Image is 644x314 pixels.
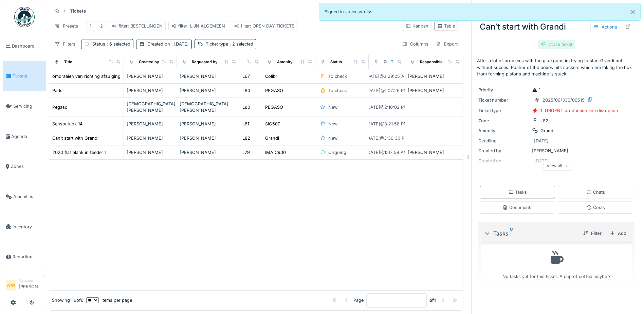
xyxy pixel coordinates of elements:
[86,297,132,303] div: items per page
[477,18,636,36] div: Can’t start with Grandi
[534,138,549,144] div: [DATE]
[14,7,35,27] img: Badge_color-CXgf-gQk.svg
[586,204,605,211] div: Costs
[3,31,46,61] a: Dashboard
[3,152,46,182] a: Zones
[171,23,225,29] div: filter: LIJN ALGEMEEN
[180,135,237,141] div: [PERSON_NAME]
[180,101,237,114] div: [DEMOGRAPHIC_DATA][PERSON_NAME]
[242,87,250,94] div: L80
[11,133,43,140] span: Agenda
[420,59,443,65] div: Responsible
[13,193,43,200] span: Amenities
[265,87,283,94] div: PEGASO
[365,73,408,80] div: [DATE] @ 3:29:25 AM
[478,127,529,134] div: Amenity
[127,121,174,127] div: [PERSON_NAME]
[64,59,72,65] div: Title
[265,73,278,80] div: Colibri
[52,21,81,31] div: Presets
[92,41,130,47] div: Status
[67,8,89,14] strong: Tickets
[52,297,84,303] div: Showing 1 - 6 of 6
[478,147,634,154] div: [PERSON_NAME]
[52,104,68,110] div: Pegaso
[384,59,404,65] div: Created on
[3,242,46,272] a: Reporting
[437,23,455,29] div: Table
[234,23,294,29] div: filter: OPEN DAY TICKETS
[366,121,408,127] div: [DATE] @ 3:21:58 PM
[510,229,513,238] sup: 0
[353,297,364,303] div: Page
[408,149,461,156] div: [PERSON_NAME]
[265,121,280,127] div: SIG500
[19,278,43,293] li: [PERSON_NAME]
[180,87,237,94] div: [PERSON_NAME]
[242,73,250,80] div: L67
[3,121,46,152] a: Agenda
[180,73,237,80] div: [PERSON_NAME]
[408,87,461,94] div: [PERSON_NAME]
[147,41,189,47] div: Created on
[542,97,585,103] div: 2025/09/336/06515
[127,135,174,141] div: [PERSON_NAME]
[52,149,106,156] div: 2020 flat blank in feeder 1
[180,149,237,156] div: [PERSON_NAME]
[478,147,529,154] div: Created by
[13,254,43,260] span: Reporting
[52,39,78,49] div: Filters
[105,41,130,47] span: : 6 selected
[127,149,174,156] div: [PERSON_NAME]
[478,138,529,144] div: Deadline
[406,23,428,29] div: Kanban
[127,87,174,94] div: [PERSON_NAME]
[52,121,82,127] div: Sensor klok 14
[13,73,43,79] span: Tickets
[477,57,636,77] p: After a lot of problems with the glue guns im trying to start Grandi but without succes. Pusher o...
[170,41,189,47] span: : [DATE]
[580,229,604,238] div: Filter
[12,43,43,49] span: Dashboard
[3,212,46,242] a: Inventory
[242,135,250,141] div: L82
[265,149,286,156] div: IMA C900
[192,59,218,65] div: Requested by
[13,224,43,230] span: Inventory
[11,163,43,170] span: Zones
[538,40,575,49] div: Close ticket
[540,127,554,134] div: Grandi
[366,149,408,156] div: [DATE] @ 1:07:59 AM
[328,87,347,94] div: To check
[13,103,43,109] span: Servicing
[242,149,250,156] div: L79
[112,23,163,29] div: filter: BESTELLINGEN
[52,135,98,141] div: Can’t start with Grandi
[228,41,253,47] span: : 2 selected
[532,87,540,93] div: 1
[328,121,337,127] div: New
[206,41,253,47] div: Ticket type
[478,97,529,103] div: Ticket number
[242,121,249,127] div: L61
[408,73,461,80] div: [PERSON_NAME]
[502,204,533,211] div: Documents
[277,59,293,65] div: Amenity
[319,3,641,21] div: Signed in successfully.
[328,149,346,156] div: Ongoing
[139,59,159,65] div: Created by
[265,135,279,141] div: Grandi
[399,39,431,49] div: Columns
[429,297,436,303] strong: of 1
[127,73,174,80] div: [PERSON_NAME]
[330,59,342,65] div: Status
[540,107,618,114] div: 1. URGENT production line disruption
[265,104,283,110] div: PEGASO
[180,121,237,127] div: [PERSON_NAME]
[90,23,91,29] div: 1
[365,135,408,141] div: [DATE] @ 3:36:30 PM
[478,107,529,114] div: Ticket type
[508,189,527,195] div: Tasks
[6,280,16,291] li: WW
[3,61,46,91] a: Tickets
